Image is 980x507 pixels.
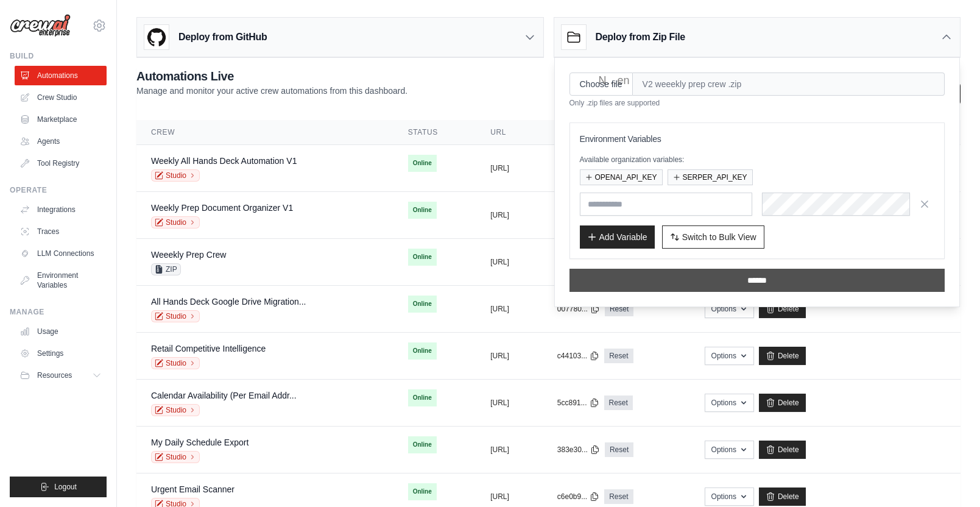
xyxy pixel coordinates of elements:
a: Marketplace [15,110,107,129]
th: Token [543,120,690,145]
button: Options [705,394,754,412]
a: Environment Variables [15,266,107,295]
button: Add Variable [580,225,655,249]
span: Resources [37,370,72,380]
span: Online [408,296,437,313]
button: Options [705,441,754,459]
button: SERPER_API_KEY [668,169,753,185]
button: Options [705,300,754,318]
span: Online [408,483,437,500]
span: Online [408,389,437,406]
span: V2 weeekly prep crew .zip [633,73,945,96]
p: Available organization variables: [580,155,935,165]
a: Tool Registry [15,154,107,173]
span: Logout [54,482,77,492]
a: Weeekly Prep Crew [151,250,226,260]
a: Integrations [15,200,107,219]
a: Settings [15,344,107,363]
a: My Daily Schedule Export [151,438,249,447]
a: Delete [759,487,806,506]
h3: Environment Variables [580,133,935,145]
a: Studio [151,451,200,463]
h2: Automations Live [136,68,407,85]
div: Manage [10,307,107,317]
button: OPENAI_API_KEY [580,169,663,185]
th: Status [393,120,476,145]
button: Switch to Bulk View [662,225,764,249]
a: Weekly Prep Document Organizer V1 [151,203,293,213]
span: Online [408,249,437,266]
span: Online [408,342,437,360]
a: Studio [151,216,200,229]
a: Delete [759,300,806,318]
button: Options [705,347,754,365]
a: Retail Competitive Intelligence [151,344,266,353]
button: 5cc891... [557,398,599,408]
a: Reset [605,442,633,457]
a: Agents [15,132,107,151]
a: Usage [15,322,107,341]
button: Logout [10,477,107,497]
a: All Hands Deck Google Drive Migration... [151,297,306,307]
a: Studio [151,169,200,182]
a: Delete [759,394,806,412]
button: c44103... [557,351,599,361]
a: Reset [604,489,633,504]
a: Delete [759,441,806,459]
a: Studio [151,357,200,369]
a: Weekly All Hands Deck Automation V1 [151,156,297,166]
a: Reset [604,395,633,410]
h3: Deploy from Zip File [596,30,685,44]
span: Online [408,436,437,453]
a: Traces [15,222,107,241]
a: Reset [604,349,633,363]
img: Logo [10,14,71,37]
a: Studio [151,310,200,322]
th: Crew [136,120,393,145]
span: Switch to Bulk View [682,231,756,243]
div: Operate [10,185,107,195]
a: Urgent Email Scanner [151,484,234,494]
button: 007780... [557,304,600,314]
div: Build [10,51,107,61]
a: LLM Connections [15,244,107,263]
button: c6e0b9... [557,492,599,502]
button: 383e30... [557,445,600,455]
a: Delete [759,347,806,365]
button: Options [705,487,754,506]
a: Studio [151,404,200,416]
span: Online [408,155,437,172]
p: Manage and monitor your active crew automations from this dashboard. [136,85,407,97]
p: Only .zip files are supported [569,98,945,108]
img: GitHub Logo [144,25,169,49]
span: ZIP [151,263,181,275]
a: Reset [605,302,633,316]
h3: Deploy from GitHub [178,30,267,44]
a: Calendar Availability (Per Email Addr... [151,391,297,400]
a: Crew Studio [15,88,107,107]
input: Choose file [569,73,633,96]
th: URL [476,120,543,145]
a: Automations [15,66,107,85]
iframe: Chat Widget [919,448,980,507]
button: Resources [15,366,107,385]
span: Online [408,202,437,219]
